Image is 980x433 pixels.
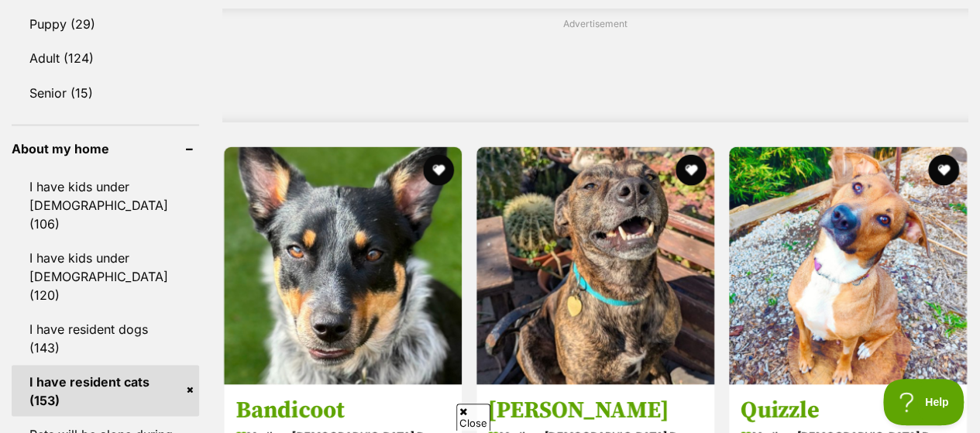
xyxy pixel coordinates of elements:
h3: [PERSON_NAME] [488,396,703,425]
a: Adult (124) [12,42,199,74]
a: I have resident dogs (143) [12,312,199,363]
a: I have kids under [DEMOGRAPHIC_DATA] (106) [12,170,199,239]
a: I have kids under [DEMOGRAPHIC_DATA] (120) [12,241,199,311]
iframe: Help Scout Beacon - Open [883,379,965,425]
button: favourite [676,154,707,185]
h3: Bandicoot [236,396,450,425]
header: About my home [12,141,199,155]
a: Senior (15) [12,76,199,108]
img: Mulligan - Bull Arab x Staffordshire Bull Terrier Dog [476,146,714,384]
button: favourite [423,154,454,185]
a: I have resident cats (153) [12,365,199,416]
button: favourite [928,154,959,185]
div: Advertisement [222,9,968,122]
span: Close [456,404,490,431]
h3: Quizzle [741,396,955,425]
img: Bandicoot - Australian Kelpie x Australian Cattle Dog [224,146,462,384]
a: Puppy (29) [12,8,199,40]
img: Quizzle - Australian Kelpie Dog [729,146,967,384]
